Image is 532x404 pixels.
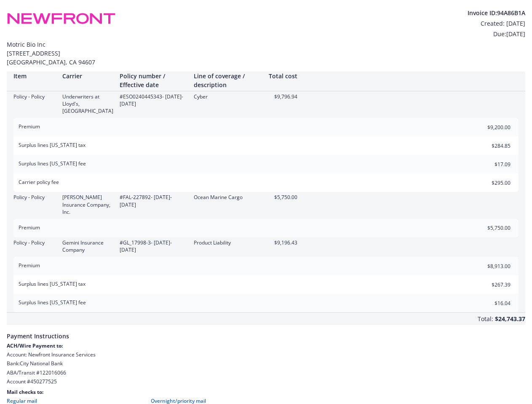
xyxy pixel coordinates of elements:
[120,93,187,107] div: #ESO0240445343 - [DATE]-[DATE]
[19,160,86,167] span: Surplus lines [US_STATE] fee
[7,388,525,396] div: Mail checks to:
[478,314,493,325] div: Total:
[7,325,525,342] span: Payment Instructions
[19,224,40,231] span: Premium
[19,262,40,269] span: Premium
[120,194,187,208] div: #FAL-227892 - [DATE]-[DATE]
[461,121,516,133] input: 0.00
[62,93,113,114] div: Underwriters at Lloyd's, [GEOGRAPHIC_DATA]
[7,360,525,367] div: Bank: City National Bank
[13,72,56,80] div: Item
[461,297,516,309] input: 0.00
[461,260,516,272] input: 0.00
[62,239,113,253] div: Gemini Insurance Company
[7,378,525,385] div: Account # 450277525
[495,313,525,325] div: $24,743.37
[468,19,525,28] div: Created: [DATE]
[7,351,525,358] div: Account: Newfront Insurance Services
[7,40,525,66] span: Motric Bio Inc [STREET_ADDRESS] [GEOGRAPHIC_DATA] , CA 94607
[62,194,113,215] div: [PERSON_NAME] Insurance Company, Inc.
[13,194,56,201] div: Policy - Policy
[268,72,297,80] div: Total cost
[461,158,516,170] input: 0.00
[468,8,525,17] div: Invoice ID: 94A86B1A
[461,222,516,234] input: 0.00
[268,93,297,100] div: $9,796.94
[13,239,56,246] div: Policy - Policy
[19,299,86,306] span: Surplus lines [US_STATE] fee
[19,178,59,186] span: Carrier policy fee
[19,141,86,149] span: Surplus lines [US_STATE] tax
[194,93,261,100] div: Cyber
[13,93,56,100] div: Policy - Policy
[194,194,261,201] div: Ocean Marine Cargo
[19,123,40,130] span: Premium
[62,72,113,80] div: Carrier
[194,239,261,246] div: Product Liability
[194,72,261,89] div: Line of coverage / description
[19,280,86,287] span: Surplus lines [US_STATE] tax
[461,176,516,189] input: 0.00
[268,239,297,246] div: $9,196.43
[120,239,187,253] div: #GL_17998-3 - [DATE]-[DATE]
[461,139,516,152] input: 0.00
[7,369,525,376] div: ABA/Transit # 122016066
[7,342,525,349] div: ACH/Wire Payment to:
[268,194,297,201] div: $5,750.00
[120,72,187,89] div: Policy number / Effective date
[468,29,525,38] div: Due: [DATE]
[461,278,516,291] input: 0.00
